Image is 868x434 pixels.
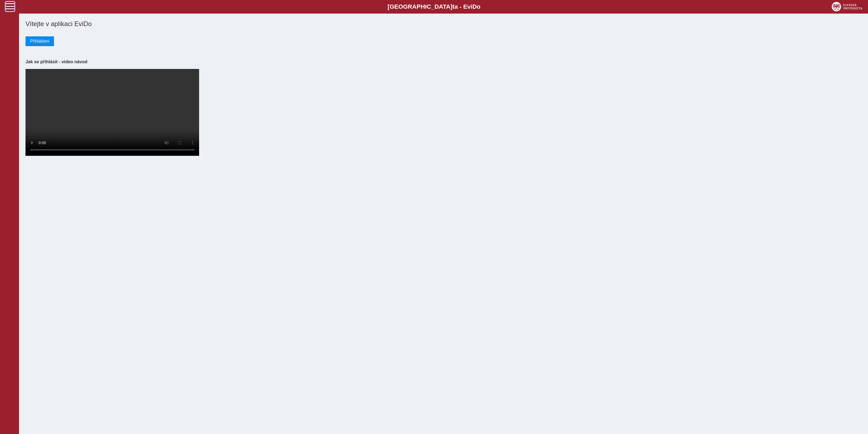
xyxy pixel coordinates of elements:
button: Přihlášení [25,36,54,46]
video: Your browser does not support the video tag. [25,69,199,156]
h1: Vítejte v aplikaci EviDo [25,20,861,28]
img: logo_web_su.png [832,2,862,11]
h3: Jak se přihlásit - video návod [25,59,861,64]
span: Přihlášení [30,39,49,44]
span: o [477,3,481,10]
span: D [472,3,477,10]
span: t [452,3,454,10]
b: [GEOGRAPHIC_DATA] a - Evi [16,3,852,10]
